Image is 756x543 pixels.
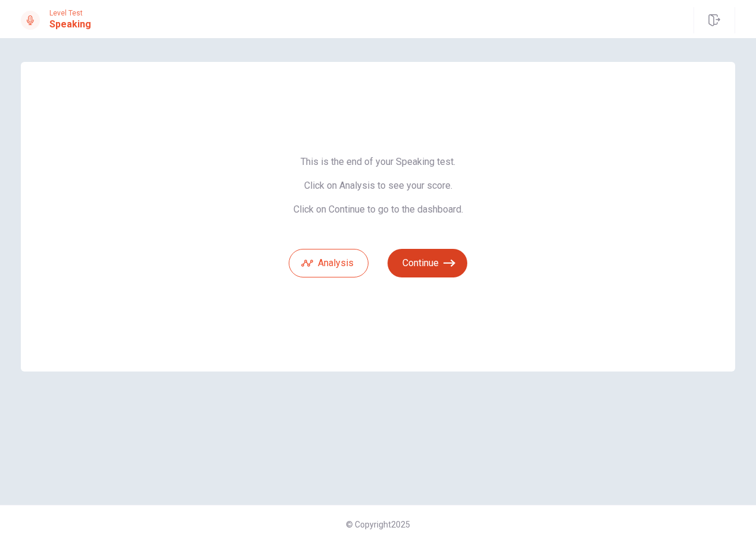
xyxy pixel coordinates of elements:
button: Analysis [289,249,368,277]
span: Level Test [49,9,91,17]
button: Continue [388,249,467,277]
span: © Copyright 2025 [346,520,410,529]
h1: Speaking [49,17,91,32]
span: This is the end of your Speaking test. Click on Analysis to see your score. Click on Continue to ... [289,156,467,216]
